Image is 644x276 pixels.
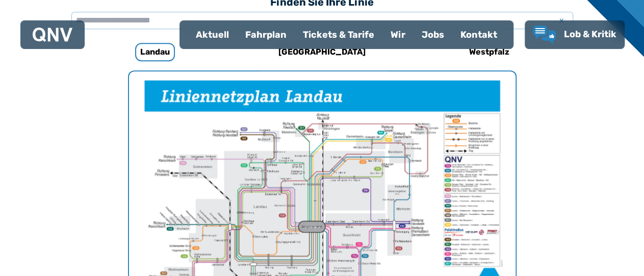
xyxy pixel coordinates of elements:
[564,29,616,40] span: Lob & Kritik
[452,21,505,48] a: Kontakt
[555,14,569,27] span: x
[33,28,72,42] img: QNV Logo
[274,44,370,60] h6: [GEOGRAPHIC_DATA]
[254,40,390,64] a: [GEOGRAPHIC_DATA]
[188,21,237,48] a: Aktuell
[87,40,223,64] a: Landau
[33,24,72,45] a: QNV Logo
[422,40,557,64] a: Westpfalz
[237,21,295,48] a: Fahrplan
[295,21,382,48] a: Tickets & Tarife
[465,44,513,60] h6: Westpfalz
[135,43,175,61] h6: Landau
[414,21,452,48] a: Jobs
[382,21,414,48] a: Wir
[533,26,616,44] a: Lob & Kritik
